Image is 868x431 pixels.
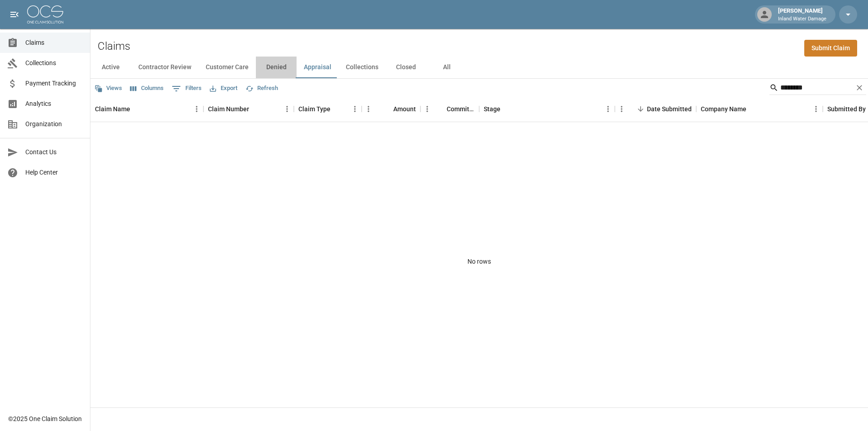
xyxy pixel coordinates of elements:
[381,103,393,115] button: Sort
[280,102,294,116] button: Menu
[500,103,513,115] button: Sort
[298,96,330,122] div: Claim Type
[484,96,500,122] div: Stage
[339,57,386,78] button: Collections
[98,40,130,53] h2: Claims
[208,96,249,122] div: Claim Number
[198,57,256,78] button: Customer Care
[131,57,198,78] button: Contractor Review
[25,38,83,47] span: Claims
[249,103,262,115] button: Sort
[393,96,416,122] div: Amount
[25,147,83,157] span: Contact Us
[827,96,866,122] div: Submitted By
[420,96,479,122] div: Committed Amount
[615,102,628,116] button: Menu
[809,102,823,116] button: Menu
[25,168,83,177] span: Help Center
[90,57,868,78] div: dynamic tabs
[362,102,375,116] button: Menu
[130,103,143,115] button: Sort
[190,102,203,116] button: Menu
[804,40,857,57] a: Submit Claim
[447,96,475,122] div: Committed Amount
[853,81,866,95] button: Clear
[701,96,746,122] div: Company Name
[25,119,83,129] span: Organization
[208,81,240,95] button: Export
[434,103,447,115] button: Sort
[90,96,203,122] div: Claim Name
[297,57,339,78] button: Appraisal
[5,5,24,24] button: open drawer
[426,57,467,78] button: All
[25,79,83,88] span: Payment Tracking
[25,58,83,68] span: Collections
[615,96,696,122] div: Date Submitted
[774,6,830,23] div: [PERSON_NAME]
[696,96,823,122] div: Company Name
[92,81,124,95] button: Views
[294,96,362,122] div: Claim Type
[778,15,826,23] p: Inland Water Damage
[27,5,63,24] img: ocs-logo-white-transparent.png
[769,81,866,97] div: Search
[634,103,647,115] button: Sort
[203,96,294,122] div: Claim Number
[90,122,868,401] div: No rows
[25,99,83,109] span: Analytics
[386,57,426,78] button: Closed
[362,96,420,122] div: Amount
[243,81,280,95] button: Refresh
[90,57,131,78] button: Active
[746,103,759,115] button: Sort
[128,81,166,95] button: Select columns
[95,96,130,122] div: Claim Name
[601,102,615,116] button: Menu
[647,96,692,122] div: Date Submitted
[256,57,297,78] button: Denied
[348,102,362,116] button: Menu
[420,102,434,116] button: Menu
[8,414,82,423] div: © 2025 One Claim Solution
[170,81,204,96] button: Show filters
[479,96,615,122] div: Stage
[330,103,343,115] button: Sort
